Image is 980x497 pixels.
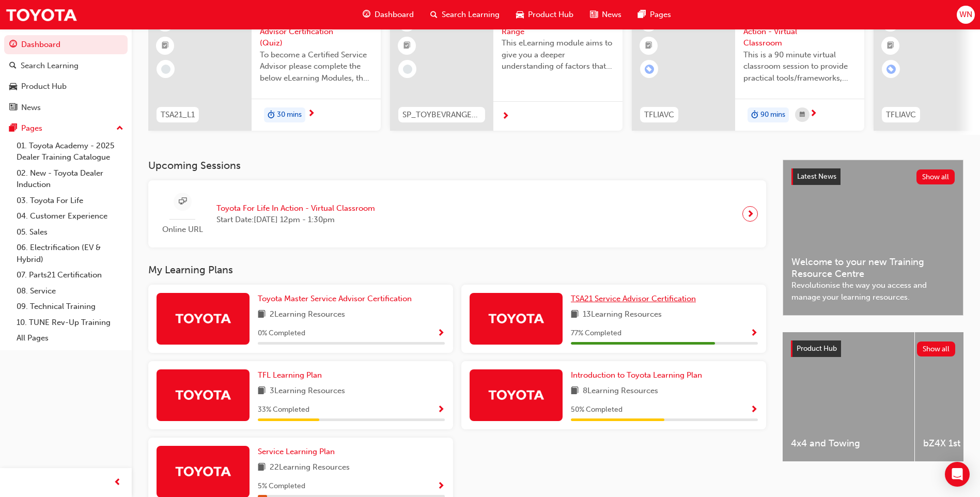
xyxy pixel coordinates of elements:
span: book-icon [258,385,266,398]
span: next-icon [810,110,817,119]
span: 4x4 and Towing [791,438,906,449]
span: next-icon [502,112,509,121]
span: learningRecordVerb_ENROLL-icon [645,65,654,74]
button: Pages [4,119,128,138]
span: Introduction to Toyota Learning Plan [571,370,702,380]
span: sessionType_ONLINE_URL-icon [179,195,186,208]
a: Service Learning Plan [258,446,339,458]
a: 4x4 and Towing [783,332,914,461]
a: 04. Customer Experience [12,208,128,224]
button: Show Progress [750,403,758,416]
a: TSA21 Service Advisor Certification [571,293,700,305]
span: News [602,9,621,21]
span: booktick-icon [887,39,894,53]
h3: Upcoming Sessions [148,160,766,172]
span: Show Progress [437,482,445,491]
span: Search Learning [442,9,500,21]
span: To become a Certified Service Advisor please complete the below eLearning Modules, the Service Ad... [260,49,372,84]
div: Search Learning [21,60,79,72]
span: 2 Learning Resources [270,308,345,321]
button: Show all [916,169,955,184]
img: Trak [5,3,77,26]
a: News [4,98,128,117]
div: Pages [21,122,42,134]
a: Latest NewsShow all [791,168,955,185]
button: Show Progress [437,403,445,416]
a: 02. New - Toyota Dealer Induction [12,165,128,193]
span: 90 mins [760,109,785,121]
img: Trak [488,309,545,327]
span: 33 % Completed [258,404,309,416]
span: TSA21 Service Advisor Certification [571,294,696,303]
a: guage-iconDashboard [354,4,422,25]
a: Search Learning [4,56,128,75]
span: booktick-icon [162,39,169,53]
span: Show Progress [437,329,445,338]
a: car-iconProduct Hub [508,4,582,25]
span: car-icon [516,8,524,21]
span: pages-icon [9,124,17,133]
span: Show Progress [750,406,758,415]
span: 8 Learning Resources [583,385,658,398]
div: Product Hub [21,81,67,92]
a: 07. Parts21 Certification [12,267,128,283]
span: Toyota For Life In Action - Virtual Classroom [216,203,375,214]
a: Latest NewsShow allWelcome to your new Training Resource CentreRevolutionise the way you access a... [783,160,963,316]
span: 30 mins [277,109,302,121]
span: Revolutionise the way you access and manage your learning resources. [791,279,955,303]
a: search-iconSearch Learning [422,4,508,25]
span: news-icon [9,103,17,113]
img: Trak [175,462,231,480]
span: book-icon [571,385,579,398]
span: learningRecordVerb_NONE-icon [403,65,412,74]
span: pages-icon [638,8,646,21]
a: pages-iconPages [630,4,679,25]
span: 5 % Completed [258,480,305,492]
a: TFL Learning Plan [258,369,326,381]
span: learningRecordVerb_ENROLL-icon [886,65,896,74]
div: Open Intercom Messenger [945,462,970,487]
span: Show Progress [750,329,758,338]
span: Start Date: [DATE] 12pm - 1:30pm [216,214,375,226]
span: Product Hub [528,9,573,21]
a: 10. TUNE Rev-Up Training [12,315,128,331]
span: learningRecordVerb_NONE-icon [161,65,170,74]
span: news-icon [590,8,598,21]
span: 50 % Completed [571,404,623,416]
span: 22 Learning Resources [270,461,350,474]
span: guage-icon [9,40,17,50]
a: 09. Technical Training [12,299,128,315]
span: duration-icon [268,108,275,122]
span: Pages [650,9,671,21]
a: Dashboard [4,35,128,54]
div: News [21,102,41,114]
span: Toyota For Life In Action - Virtual Classroom [743,14,856,49]
span: search-icon [430,8,438,21]
span: Toyota Master Service Advisor Certification [258,294,412,303]
span: book-icon [258,308,266,321]
span: duration-icon [751,108,758,122]
span: book-icon [571,308,579,321]
span: TFLIAVC [886,109,916,121]
button: Show all [917,341,956,356]
img: Trak [175,309,231,327]
span: 13 Learning Resources [583,308,662,321]
span: book-icon [258,461,266,474]
span: booktick-icon [645,39,652,53]
span: Product Hub [797,344,837,353]
span: Show Progress [437,406,445,415]
span: Latest News [797,172,836,181]
a: 0TSA21_L1TSA21_L1 Service Advisor Certification (Quiz)To become a Certified Service Advisor pleas... [148,6,381,131]
a: Online URLToyota For Life In Action - Virtual ClassroomStart Date:[DATE] 12pm - 1:30pm [157,189,758,240]
span: up-icon [116,122,123,135]
span: next-icon [307,110,315,119]
span: next-icon [746,207,754,221]
span: TFLIAVC [644,109,674,121]
a: All Pages [12,330,128,346]
img: Trak [488,385,545,403]
span: booktick-icon [403,39,411,53]
a: 03. Toyota For Life [12,193,128,209]
span: TFL Learning Plan [258,370,322,380]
